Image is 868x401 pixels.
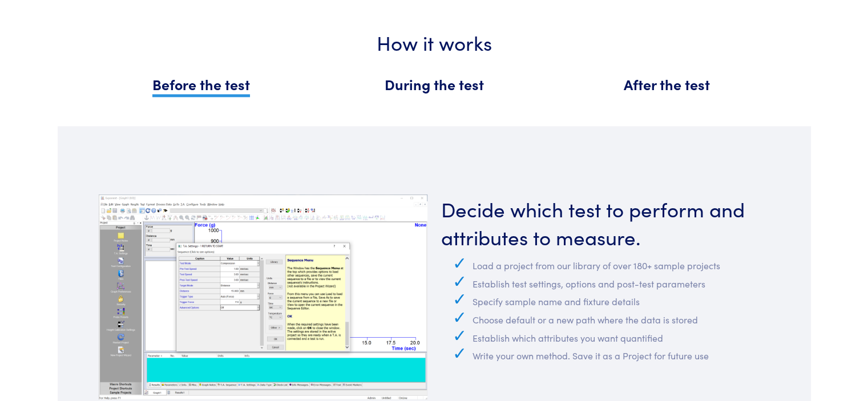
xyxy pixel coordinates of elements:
li: Establish test settings, options and post-test parameters [471,273,770,291]
li: Write your own method. Save it as a Project for future use [471,345,770,363]
span: During the test [385,74,484,94]
li: Specify sample name and fixture details [471,291,770,309]
span: Before the test [152,74,250,97]
h3: Decide which test to perform and attributes to measure. [441,195,770,250]
li: Establish which attributes you want quantified [471,327,770,346]
li: Load a project from our library of over 180+ sample projects [471,255,770,273]
img: exponent-before-test.png [99,195,427,399]
li: Choose default or a new path where the data is stored [471,309,770,327]
h3: How it works [92,28,777,56]
span: After the test [624,74,710,94]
